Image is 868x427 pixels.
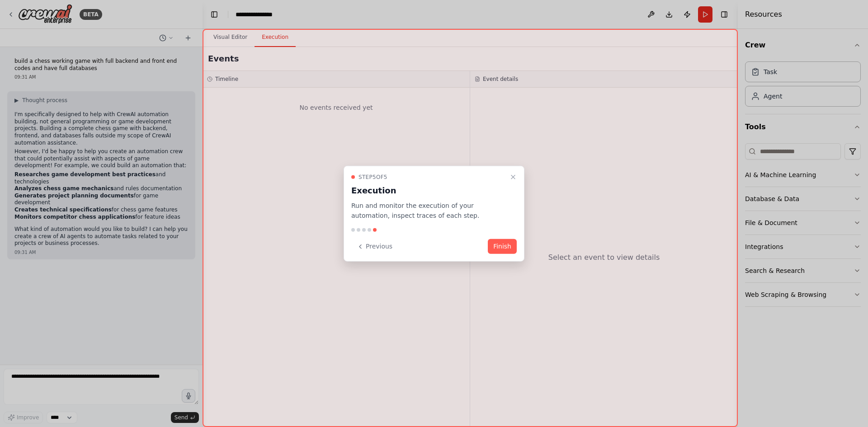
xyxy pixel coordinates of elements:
button: Previous [351,239,398,254]
span: Step 5 of 5 [359,173,387,180]
button: Close walkthrough [508,171,519,182]
h3: Execution [351,184,506,197]
button: Finish [488,239,517,254]
button: Hide left sidebar [208,8,221,21]
p: Run and monitor the execution of your automation, inspect traces of each step. [351,200,506,221]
